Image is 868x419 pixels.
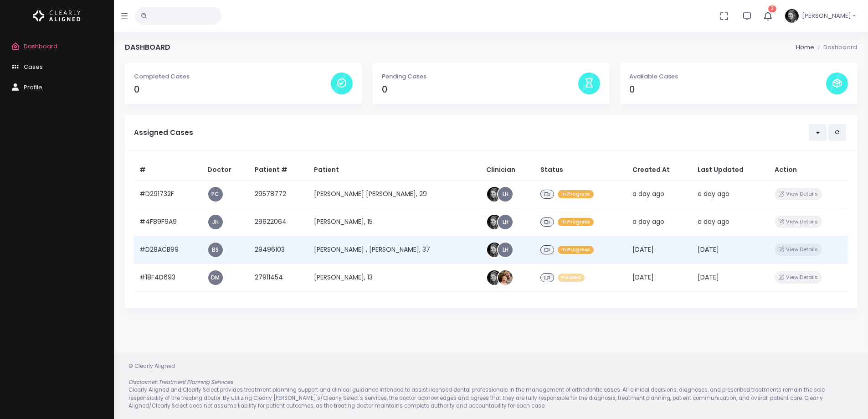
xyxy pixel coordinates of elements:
li: Home [796,43,814,52]
th: Clinician [481,160,535,181]
em: Disclaimer: Treatment Planning Services [128,378,233,386]
a: LH [498,215,513,229]
div: © Clearly Aligned Clearly Aligned and Clearly Select provides treatment planning support and clin... [119,362,863,410]
span: a day ago [698,217,729,226]
td: 29578772 [249,180,308,208]
td: [PERSON_NAME], 13 [308,264,481,291]
button: View Details [775,243,822,256]
td: 29622064 [249,208,308,236]
span: a day ago [632,189,664,198]
span: [PERSON_NAME] [802,11,851,21]
span: Paused [558,274,585,282]
h4: 0 [629,84,826,95]
th: Status [535,160,627,181]
button: View Details [775,188,822,200]
span: In Progress [558,246,594,254]
td: [PERSON_NAME] [PERSON_NAME], 29 [308,180,481,208]
p: Available Cases [629,72,826,81]
h4: 0 [134,84,331,95]
a: PC [208,187,223,202]
a: DM [208,270,223,285]
a: LH [498,187,513,202]
span: [DATE] [698,273,719,282]
li: Dashboard [814,43,857,52]
a: BS [208,243,223,257]
span: a day ago [632,217,664,226]
span: 3 [768,5,776,12]
span: In Progress [558,190,594,199]
p: Pending Cases [382,72,579,81]
th: Doctor [202,160,249,181]
th: Patient # [249,160,308,181]
span: [DATE] [698,245,719,254]
button: View Details [775,216,822,228]
span: Cases [24,62,43,71]
th: Created At [627,160,693,181]
span: In Progress [558,218,594,227]
th: # [134,160,202,181]
span: a day ago [698,189,729,198]
img: Header Avatar [784,8,800,24]
td: [PERSON_NAME], 15 [308,208,481,236]
td: #D291732F [134,180,202,208]
td: [PERSON_NAME] , [PERSON_NAME], 37 [308,236,481,264]
a: LH [498,243,513,257]
td: #4F89F9A9 [134,208,202,236]
span: Dashboard [24,42,57,51]
th: Action [769,160,848,181]
td: #18F4D693 [134,264,202,291]
h4: Dashboard [125,43,170,52]
h5: Assigned Cases [134,129,809,137]
th: Last Updated [692,160,769,181]
img: Logo Horizontal [33,6,81,26]
span: [DATE] [632,273,654,282]
p: Completed Cases [134,72,331,81]
td: 27911454 [249,264,308,291]
a: JH [208,215,223,229]
h4: 0 [382,84,579,95]
th: Patient [308,160,481,181]
td: #D28ACB99 [134,236,202,264]
td: 29496103 [249,236,308,264]
span: [DATE] [632,245,654,254]
span: Profile [24,83,42,92]
button: View Details [775,271,822,284]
